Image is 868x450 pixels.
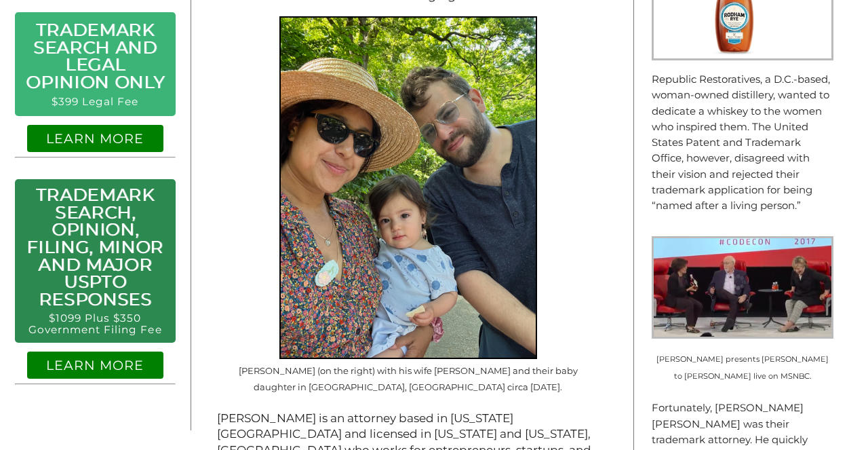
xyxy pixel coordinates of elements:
p: Republic Restoratives, a D.C.-based, woman-owned distillery, wanted to dedicate a whiskey to the ... [652,71,833,213]
a: Trademark Search and Legal Opinion Only [26,19,164,92]
img: Hillary is presented with Rodham Rye on MSNBC [652,236,833,339]
a: Trademark Search, Opinion, Filing, Minor and Major USPTO Responses [26,184,163,310]
a: $1099 Plus $350 Government Filing Fee [28,312,162,336]
a: $399 Legal Fee [52,95,138,108]
img: Jeremy and one-year-old M in Prospect Park [279,16,537,359]
small: [PERSON_NAME] presents [PERSON_NAME] to [PERSON_NAME] live on MSNBC. [656,354,829,381]
a: LEARN MORE [46,357,144,373]
figcaption: [PERSON_NAME] (on the right) with his wife [PERSON_NAME] and their baby daughter in [GEOGRAPHIC_D... [217,363,599,395]
a: LEARN MORE [46,130,144,147]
